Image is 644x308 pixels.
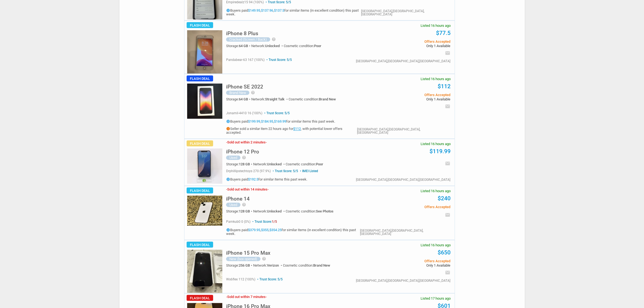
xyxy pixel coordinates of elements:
span: Listed 16 hours ago [421,142,451,146]
span: Listed 16 hours ago [421,24,451,27]
h5: Buyers paid , , for similar items (in excellent condition) this past week. [226,228,360,235]
i: email [445,270,450,275]
h3: Sold out within 14 minutes [226,188,269,191]
div: Used [226,203,240,207]
div: Cosmetic condition: [286,162,323,166]
a: iPhone 8 Plus [226,32,258,36]
h3: Sold out within 2 minutes [226,140,267,144]
div: [GEOGRAPHIC_DATA],[GEOGRAPHIC_DATA],[GEOGRAPHIC_DATA] [356,178,450,181]
span: - [266,295,267,299]
h5: iPhone 12 Pro [226,149,259,154]
div: Storage: [226,264,253,267]
span: empiredealz15 94 (100%) [226,0,264,4]
span: Trust Score: 5/5 [265,0,291,4]
i: email [445,50,450,56]
span: Offers Accepted [369,40,450,43]
span: Only 1 Available [369,264,450,267]
span: See Photos [316,209,333,213]
span: Flash Deal [187,242,213,248]
div: New (box opened) [226,257,260,261]
a: iPhone SE 2022 [226,85,263,89]
span: 128 GB [239,162,250,166]
div: Used [226,156,240,160]
span: Trust Score: 5/5 [265,58,292,62]
span: Poor [314,44,321,48]
h5: iPhone 15 Pro Max [226,250,270,255]
span: jonamil-4410 16 (100%) [226,111,262,115]
span: pandabear-63 167 (100%) [226,58,265,62]
span: Flash Deal [187,140,213,146]
span: - [226,140,227,144]
i: help [262,257,266,261]
span: 256 GB [239,263,250,267]
span: - [267,187,269,191]
span: Only 1 Available [369,44,450,48]
h5: Buyers paid for similar items this past week. [226,177,318,181]
div: Network: [251,97,289,101]
div: [GEOGRAPHIC_DATA],[GEOGRAPHIC_DATA],[GEOGRAPHIC_DATA] [360,229,450,235]
span: IMEI Listed [299,169,318,173]
i: help [242,202,246,207]
a: $112 [293,127,301,131]
span: Trust Score: 5/5 [256,277,283,281]
span: Flash Deal [187,22,213,28]
span: Flash Deal [187,76,213,81]
i: help [242,155,246,160]
span: Trust Score: 5/5 [263,111,290,115]
a: $355 [261,228,269,232]
a: $137.96 [261,9,273,13]
span: 128 GB [239,209,250,213]
h5: Buyers paid , , for similar items (in excellent condition) this past week. [226,8,361,16]
a: iPhone 15 Pro Max [226,251,270,255]
div: Cosmetic condition: [286,209,333,213]
div: [GEOGRAPHIC_DATA],[GEOGRAPHIC_DATA],[GEOGRAPHIC_DATA] [356,60,450,63]
a: $199.99 [248,120,260,124]
a: $137.5 [274,9,284,13]
i: info [226,177,230,181]
h3: Sold out within 7 minutes [226,295,267,299]
div: Brand New [226,91,249,95]
h5: iPhone SE 2022 [226,84,263,89]
div: Storage: [226,162,253,166]
span: pamkub0 0 (0%) [226,220,250,224]
div: Cosmetic condition: [284,44,321,48]
span: Unlocked [267,162,282,166]
span: Trust Score: [251,220,277,224]
i: info [226,127,230,131]
span: Unlocked [265,44,280,48]
div: [GEOGRAPHIC_DATA],[GEOGRAPHIC_DATA],[GEOGRAPHIC_DATA] [361,9,450,16]
h5: Buyers paid , , for similar items this past week. [226,119,357,123]
i: help [272,37,276,41]
a: $77.5 [436,30,451,36]
a: $240 [438,195,451,202]
span: ws6flex 112 (100%) [226,277,255,281]
i: help [251,90,255,95]
span: Listed 16 hours ago [421,243,451,247]
i: email [445,161,450,166]
div: Network: [253,162,286,166]
div: Storage: [226,97,251,101]
img: s-l225.jpg [187,149,222,184]
span: - [226,295,227,299]
h5: iPhone 8 Plus [226,31,258,36]
span: Only 1 Available [369,97,450,101]
i: email [445,104,450,109]
div: Network: [253,209,286,213]
span: Offers Accepted [369,205,450,209]
span: 64 GB [239,44,248,48]
span: Listed 16 hours ago [421,189,451,193]
span: drphillipstechtoys 270 (97.9%) [226,169,271,173]
a: $149.95 [248,9,260,13]
img: s-l225.jpg [187,30,222,74]
i: info [226,228,230,232]
span: Listed 17 hours ago [421,297,451,300]
div: Cracked (Screen / Back) [226,37,270,42]
span: Offers Accepted [369,259,450,263]
img: s-l225.jpg [187,250,222,293]
span: Poor [316,162,323,166]
a: $650 [438,249,451,256]
span: Flash Deal [187,188,213,194]
i: info [226,8,230,12]
i: email [445,212,450,218]
span: Flash Deal [187,295,213,301]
